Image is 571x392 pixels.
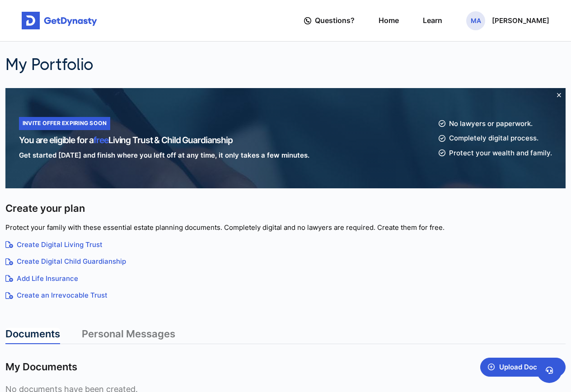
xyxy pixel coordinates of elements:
span: Create your plan [5,202,85,215]
button: Upload Document [480,358,566,377]
a: Create an Irrevocable Trust [5,290,566,301]
span: My Documents [5,360,77,373]
a: Personal Messages [82,328,175,344]
button: MA[PERSON_NAME] [466,11,549,30]
p: Protect your family with these essential estate planning documents. Completely digital and no law... [5,223,566,233]
a: Questions? [304,8,355,33]
a: Add Life Insurance [5,274,566,284]
span: Questions? [315,12,355,29]
h1: You are eligible for a Living Trust & Child Guardianship [19,135,233,146]
h3: Get started [DATE] and finish where you left off at any time, it only takes a few minutes. [19,151,309,160]
a: No lawyers or paperwork. [439,119,552,129]
a: Documents [5,328,60,344]
p: [PERSON_NAME] [492,17,549,24]
a: Completely digital process. [439,133,552,144]
a: Create Digital Child Guardianship [5,257,566,267]
a: Learn [423,8,442,33]
img: Get started for free with Dynasty Trust Company [22,12,97,30]
span: MA [466,11,485,30]
div: INVITE OFFER EXPIRING SOON [19,117,110,130]
a: Protect your wealth and family. [439,148,552,159]
a: Home [379,8,399,33]
h2: My Portfolio [5,55,421,75]
a: Create Digital Living Trust [5,240,566,250]
span: free [94,135,108,145]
